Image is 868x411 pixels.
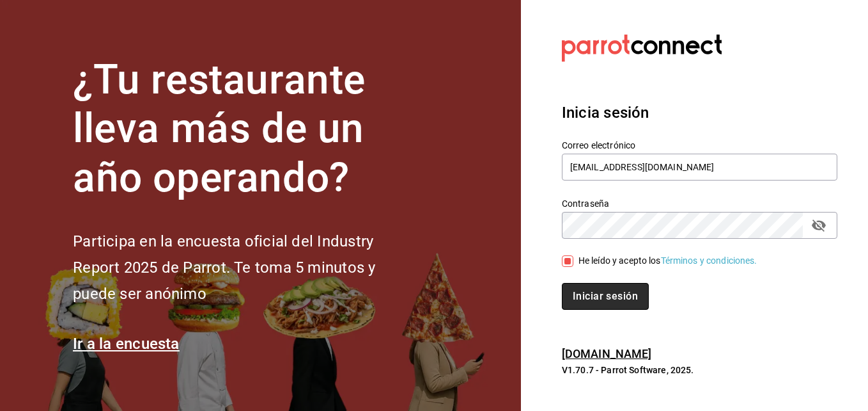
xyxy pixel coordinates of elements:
button: Iniciar sesión [562,283,649,310]
a: Ir a la encuesta [73,335,180,353]
p: V1.70.7 - Parrot Software, 2025. [562,364,837,376]
label: Contraseña [562,198,837,207]
h2: Participa en la encuesta oficial del Industry Report 2025 de Parrot. Te toma 5 minutos y puede se... [73,229,418,307]
a: Términos y condiciones. [661,255,757,266]
button: passwordField [808,214,830,236]
h3: Inicia sesión [562,101,837,124]
a: [DOMAIN_NAME] [562,347,652,360]
label: Correo electrónico [562,140,837,149]
input: Ingresa tu correo electrónico [562,154,837,181]
div: He leído y acepto los [578,254,757,268]
h1: ¿Tu restaurante lleva más de un año operando? [73,56,418,203]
